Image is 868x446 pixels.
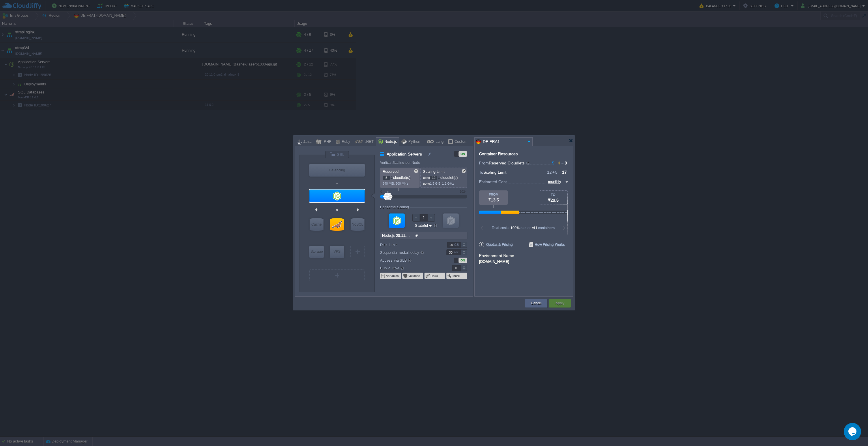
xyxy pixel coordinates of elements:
div: Load Balancer [309,164,365,177]
label: Sequential restart delay [380,249,439,256]
button: Apply [555,300,564,306]
div: GB [454,242,460,248]
span: Estimated Cost [479,179,507,185]
div: ON [459,151,467,157]
button: Variables [386,273,399,278]
div: Lang [434,138,444,146]
div: .NET [363,138,374,146]
div: Container Resources [479,152,518,156]
div: Ruby [340,138,350,146]
div: 1024 [460,190,467,193]
div: SQL Databases [330,218,344,231]
span: 9 [565,161,567,165]
div: Elastic VPS [330,246,344,258]
span: = [560,161,565,165]
label: Access via SLB [380,257,439,263]
div: Application Servers [309,190,365,202]
div: Java [302,138,311,146]
span: From [479,161,489,165]
div: Storage Containers [309,246,324,258]
span: up to [423,176,430,179]
div: sec [454,250,460,255]
span: 640 MiB, 500 MHz [383,182,408,185]
p: cloudlet(s) [383,174,418,180]
label: Disk Limit [380,242,439,248]
div: Vertical Scaling per Node [380,161,422,165]
span: ₹29.5 [548,198,559,203]
div: Node.js [383,138,397,146]
span: 4 [554,161,560,165]
div: Horizontal Scaling [380,205,410,209]
div: Create New Layer [309,269,365,281]
div: FROM [479,193,508,196]
span: Scaling Limit [423,169,445,174]
label: Public IPv4 [380,265,439,271]
span: Reserved Cloudlets [489,161,530,165]
span: 12 [547,170,552,175]
iframe: chat widget [844,423,862,440]
div: NoSQL Databases [351,218,364,231]
span: up to [423,182,430,185]
button: Cancel [531,300,542,306]
span: How Pricing Works [529,242,565,247]
span: Scaling Limit [483,170,506,175]
span: + [554,161,558,165]
button: Volumes [408,273,421,278]
div: TO [539,193,567,196]
div: PHP [322,138,332,146]
div: Custom [453,138,467,146]
span: 5 [552,170,558,175]
button: Links [431,273,439,278]
span: Reserved [383,169,399,174]
span: + [552,170,555,175]
span: To [479,170,483,175]
div: Storage [309,246,324,257]
button: More [452,273,460,278]
div: NoSQL [351,218,364,231]
span: 17 [562,170,567,175]
span: ₹13.5 [488,198,499,202]
p: cloudlet(s) [423,174,465,180]
span: Quotas & Pricing [479,242,513,247]
div: Cache [310,218,323,231]
div: [DOMAIN_NAME] [479,258,568,264]
span: 1.5 GiB, 1.2 GHz [430,182,454,185]
div: Python [407,138,420,146]
div: Balancing [309,164,365,177]
div: ON [459,258,467,263]
div: Create New Layer [350,246,365,257]
label: Environment Name [479,253,514,258]
span: 5 [552,161,554,165]
div: 0 [380,190,382,193]
div: VPS [330,246,344,257]
span: = [558,170,562,175]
